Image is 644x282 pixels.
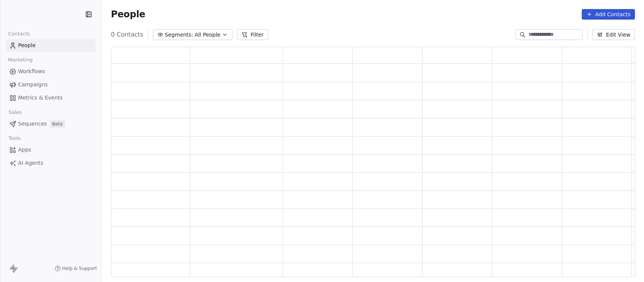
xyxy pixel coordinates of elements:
[18,146,31,154] span: Apps
[165,31,193,39] span: Segments:
[18,41,36,49] span: People
[111,30,143,39] span: 0 Contacts
[6,78,95,91] a: Campaigns
[18,81,48,89] span: Campaigns
[195,31,220,39] span: All People
[111,9,145,20] span: People
[50,120,65,128] span: Beta
[592,29,635,40] button: Edit View
[5,28,33,40] span: Contacts
[6,39,95,52] a: People
[5,54,36,66] span: Marketing
[18,67,45,75] span: Workflows
[5,107,25,118] span: Sales
[237,29,268,40] button: Filter
[6,92,95,104] a: Metrics & Events
[18,120,47,128] span: Sequences
[6,144,95,156] a: Apps
[6,157,95,169] a: AI Agents
[582,9,635,20] button: Add Contacts
[6,118,95,130] a: SequencesBeta
[55,265,97,271] a: Help & Support
[6,65,95,78] a: Workflows
[18,159,43,167] span: AI Agents
[62,265,97,271] span: Help & Support
[5,133,24,144] span: Tools
[18,94,63,102] span: Metrics & Events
